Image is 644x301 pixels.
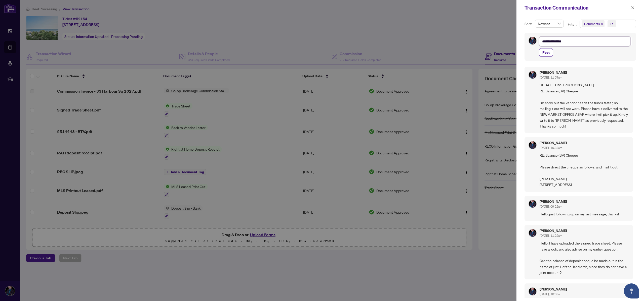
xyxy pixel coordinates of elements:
[540,287,567,291] h5: [PERSON_NAME]
[539,48,553,57] button: Post
[540,292,562,296] span: [DATE], 10:33am
[540,200,567,203] h5: [PERSON_NAME]
[529,141,536,149] img: Profile Icon
[529,288,536,295] img: Profile Icon
[529,71,536,79] img: Profile Icon
[540,234,562,237] span: [DATE], 11:22am
[540,146,562,150] span: [DATE], 10:33am
[540,205,562,208] span: [DATE], 09:22am
[601,23,603,25] span: close
[540,240,629,275] span: Hello, I have uploaded the signed trade sheet. Please have a look, and also advise on my earlier ...
[582,20,605,27] span: Comments
[529,37,536,44] img: Profile Icon
[610,21,614,26] div: +1
[540,76,562,79] span: [DATE], 11:07am
[624,283,639,298] button: Open asap
[538,20,561,27] span: Newest
[540,82,629,129] span: UPDATED INSTRUCTIONS [DATE]: RE: Balance (BV) Cheque I'm sorry but the vendor needs the funds fas...
[540,141,567,145] h5: [PERSON_NAME]
[529,229,536,237] img: Profile Icon
[525,21,533,27] p: Sort:
[568,22,577,27] p: Filter:
[540,229,567,232] h5: [PERSON_NAME]
[540,211,629,217] span: Hello, just following up on my last message, thanks!
[540,152,629,188] span: RE: Balance (BV) Cheque Please direct the cheque as follows, and mail it out: [PERSON_NAME] [STRE...
[540,71,567,74] h5: [PERSON_NAME]
[631,6,634,10] span: close
[525,4,629,12] div: Transaction Communication
[542,48,550,56] span: Post
[584,21,600,26] span: Comments
[529,200,536,208] img: Profile Icon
